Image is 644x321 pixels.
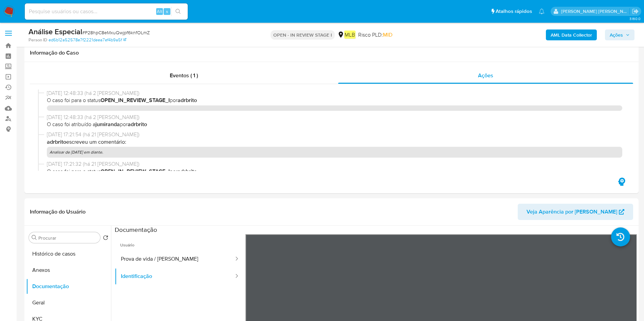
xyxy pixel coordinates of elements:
[358,31,392,39] span: Risco PLD:
[344,31,355,39] em: MLB
[25,7,188,16] input: Pesquise usuários ou casos...
[166,8,168,15] span: s
[103,235,108,242] button: Retornar ao pedido padrão
[170,72,198,79] span: Eventos ( 1 )
[527,204,617,220] span: Veja Aparência por [PERSON_NAME]
[551,29,592,40] b: AML Data Collector
[38,235,97,241] input: Procurar
[478,72,493,79] span: Ações
[26,278,111,295] button: Documentação
[157,8,162,15] span: Alt
[539,8,545,14] a: Notificações
[171,7,185,16] button: search-icon
[29,26,82,37] b: Análise Especial
[610,29,623,40] span: Ações
[496,8,532,15] span: Atalhos rápidos
[30,208,86,215] h1: Informação do Usuário
[29,37,47,43] b: Person ID
[561,8,630,15] p: juliane.miranda@mercadolivre.com
[82,29,150,36] span: # P28hpC8eMxuQwjpf6knfOLmZ
[605,29,634,40] button: Ações
[383,31,392,39] span: MID
[518,204,633,220] button: Veja Aparência por [PERSON_NAME]
[271,30,335,40] p: OPEN - IN REVIEW STAGE I
[32,235,37,240] button: Procurar
[632,8,639,15] a: Sair
[49,37,126,43] a: ed6b12a52578e7f2221deea7ef4b9a5f
[546,29,597,40] button: AML Data Collector
[30,49,633,56] h1: Informação do Caso
[26,246,111,262] button: Histórico de casos
[26,295,111,311] button: Geral
[26,262,111,278] button: Anexos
